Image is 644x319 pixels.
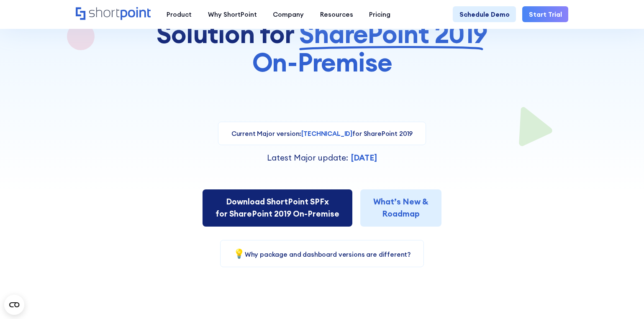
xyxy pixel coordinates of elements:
[273,10,304,19] div: Company
[252,48,392,77] span: On-Premise
[267,152,348,164] p: Latest Major update:
[200,6,264,22] a: Why ShortPoint
[203,189,352,226] a: Download ShortPoint SPFxfor SharePoint 2019 On-Premise
[233,248,245,259] span: 💡
[360,189,441,226] a: What’s New &Roadmap
[159,6,200,22] a: Product
[312,6,361,22] a: Resources
[522,6,568,22] a: Start Trial
[453,6,516,22] a: Schedule Demo
[301,130,352,138] span: [TECHNICAL_ID]
[320,10,353,19] div: Resources
[167,10,192,19] div: Product
[299,20,487,48] span: SharePoint 2019
[157,20,294,48] span: Solution for
[4,295,24,315] button: Open CMP widget
[208,10,257,19] div: Why ShortPoint
[231,129,413,138] p: Current Major version: for SharePoint 2019
[602,279,644,319] iframe: Chat Widget
[361,6,398,22] a: Pricing
[369,10,390,19] div: Pricing
[233,250,411,258] a: 💡Why package and dashboard versions are different?
[351,153,377,163] strong: [DATE]
[76,7,151,21] a: Home
[265,6,312,22] a: Company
